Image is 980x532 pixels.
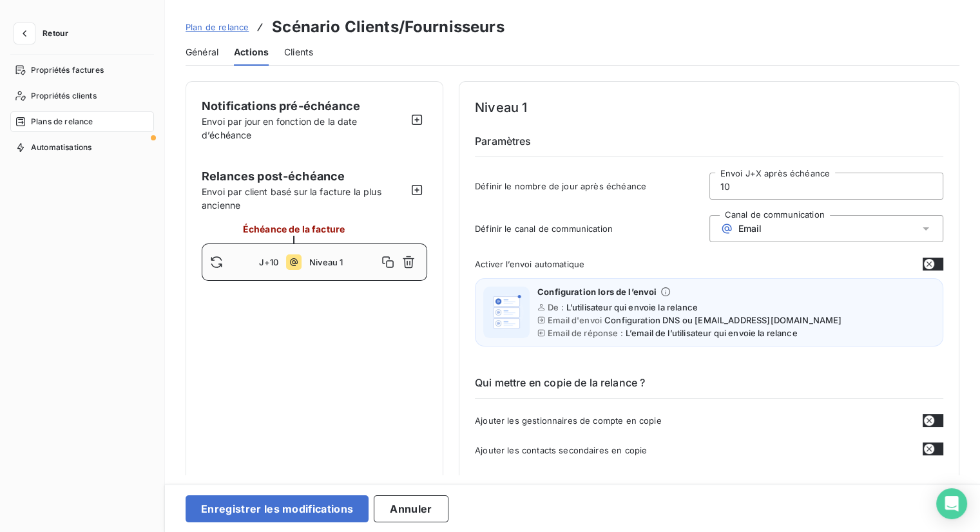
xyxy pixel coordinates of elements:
span: Niveau 1 [309,257,378,267]
span: Échéance de la facture [243,222,345,236]
span: Plan de relance [186,22,249,32]
span: Actions [234,46,269,59]
a: Automatisations [10,137,154,158]
span: Notifications pré-échéance [202,99,360,113]
span: Relances post-échéance [202,167,407,185]
span: De : [548,302,564,312]
span: J+10 [259,257,278,267]
span: Envoi par client basé sur la facture la plus ancienne [202,185,407,212]
span: Configuration DNS ou [EMAIL_ADDRESS][DOMAIN_NAME] [604,315,841,325]
span: Général [186,46,218,59]
span: Configuration lors de l’envoi [537,287,657,297]
span: Ajouter les gestionnaires de compte en copie [475,415,662,426]
h6: Qui mettre en copie de la relance ? [475,375,943,399]
a: Propriétés factures [10,60,154,81]
span: L’utilisateur qui envoie la relance [566,302,698,312]
span: L’email de l’utilisateur qui envoie la relance [626,328,798,338]
span: Activer l’envoi automatique [475,259,584,269]
span: Retour [43,30,68,37]
button: Enregistrer les modifications [186,495,369,522]
span: Ajouter les contacts secondaires en copie [475,445,647,455]
span: Plans de relance [31,116,93,128]
span: Clients [284,46,313,59]
span: Propriétés clients [31,90,97,102]
span: Automatisations [31,142,91,153]
h3: Scénario Clients/Fournisseurs [272,15,504,39]
a: Plans de relance [10,111,154,132]
button: Retour [10,23,79,44]
span: Définir le canal de communication [475,223,709,234]
span: Email de réponse : [548,328,623,338]
div: Open Intercom Messenger [936,488,967,519]
span: Envoi par jour en fonction de la date d’échéance [202,116,358,140]
span: Email [738,223,762,234]
h6: Paramètres [475,133,943,157]
a: Plan de relance [186,21,249,33]
h4: Niveau 1 [475,97,943,118]
a: Propriétés clients [10,86,154,106]
span: Propriétés factures [31,64,104,76]
span: Définir le nombre de jour après échéance [475,181,709,191]
img: illustration helper email [486,292,527,333]
button: Annuler [374,495,448,522]
span: Email d'envoi [548,315,602,325]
